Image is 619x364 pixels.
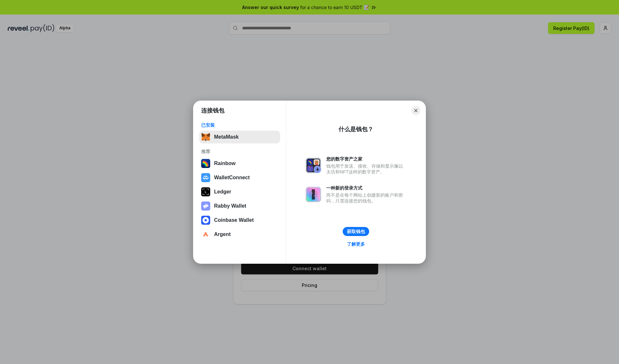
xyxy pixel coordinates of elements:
[214,134,239,140] div: MetaMask
[343,240,369,248] a: 了解更多
[199,131,280,143] button: MetaMask
[201,173,210,182] img: svg+xml,%3Csvg%20width%3D%2228%22%20height%3D%2228%22%20viewBox%3D%220%200%2028%2028%22%20fill%3D...
[326,156,406,162] div: 您的数字资产之家
[199,157,280,170] button: Rainbow
[343,227,369,236] button: 获取钱包
[201,107,224,114] h1: 连接钱包
[214,217,254,223] div: Coinbase Wallet
[201,230,210,239] img: svg+xml,%3Csvg%20width%3D%2228%22%20height%3D%2228%22%20viewBox%3D%220%200%2028%2028%22%20fill%3D...
[347,241,365,247] div: 了解更多
[347,229,365,234] div: 获取钱包
[306,158,321,173] img: svg+xml,%3Csvg%20xmlns%3D%22http%3A%2F%2Fwww.w3.org%2F2000%2Fsvg%22%20fill%3D%22none%22%20viewBox...
[199,200,280,212] button: Rabby Wallet
[214,175,250,181] div: WalletConnect
[214,203,246,209] div: Rabby Wallet
[201,133,210,142] img: svg+xml,%3Csvg%20fill%3D%22none%22%20height%3D%2233%22%20viewBox%3D%220%200%2035%2033%22%20width%...
[214,231,231,237] div: Argent
[201,202,210,211] img: svg+xml,%3Csvg%20xmlns%3D%22http%3A%2F%2Fwww.w3.org%2F2000%2Fsvg%22%20fill%3D%22none%22%20viewBox...
[201,159,210,168] img: svg+xml,%3Csvg%20width%3D%22120%22%20height%3D%22120%22%20viewBox%3D%220%200%20120%20120%22%20fil...
[201,122,278,128] div: 已安装
[411,106,420,115] button: Close
[199,228,280,241] button: Argent
[199,171,280,184] button: WalletConnect
[214,161,236,166] div: Rainbow
[306,187,321,202] img: svg+xml,%3Csvg%20xmlns%3D%22http%3A%2F%2Fwww.w3.org%2F2000%2Fsvg%22%20fill%3D%22none%22%20viewBox...
[326,163,406,175] div: 钱包用于发送、接收、存储和显示像以太坊和NFT这样的数字资产。
[199,214,280,227] button: Coinbase Wallet
[326,192,406,204] div: 而不是在每个网站上创建新的账户和密码，只需连接您的钱包。
[201,216,210,225] img: svg+xml,%3Csvg%20width%3D%2228%22%20height%3D%2228%22%20viewBox%3D%220%200%2028%2028%22%20fill%3D...
[326,185,406,191] div: 一种新的登录方式
[201,187,210,196] img: svg+xml,%3Csvg%20xmlns%3D%22http%3A%2F%2Fwww.w3.org%2F2000%2Fsvg%22%20width%3D%2228%22%20height%3...
[339,125,373,133] div: 什么是钱包？
[201,149,278,154] div: 推荐
[214,189,231,195] div: Ledger
[199,185,280,198] button: Ledger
